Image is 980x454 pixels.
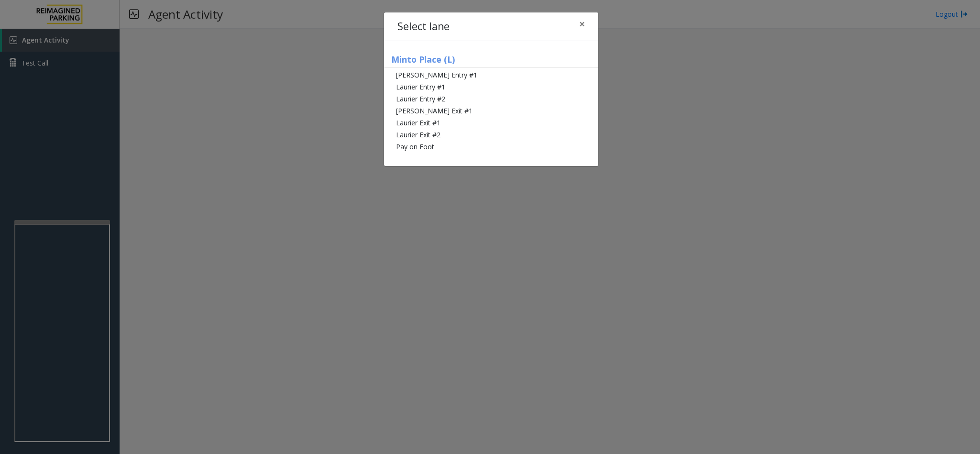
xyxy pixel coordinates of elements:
[579,17,585,31] span: ×
[397,19,450,34] h4: Select lane
[384,81,598,93] li: Laurier Entry #1
[384,69,598,81] li: [PERSON_NAME] Entry #1
[384,141,598,153] li: Pay on Foot
[573,12,592,36] button: Close
[384,105,598,117] li: [PERSON_NAME] Exit #1
[384,93,598,105] li: Laurier Entry #2
[384,55,598,68] h5: Minto Place (L)
[384,129,598,141] li: Laurier Exit #2
[384,117,598,129] li: Laurier Exit #1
